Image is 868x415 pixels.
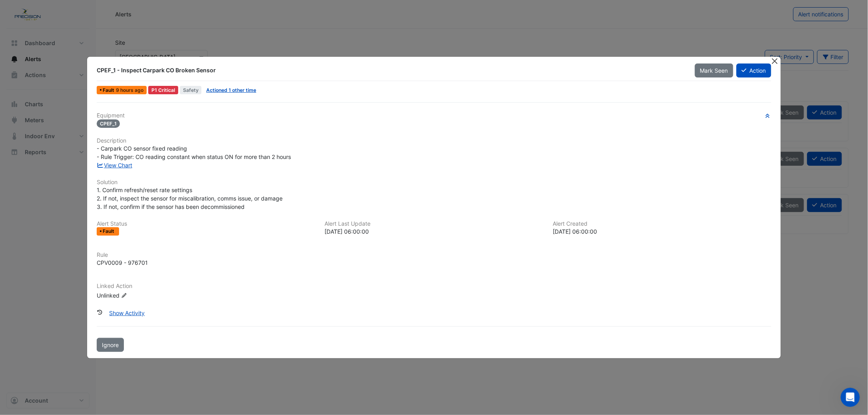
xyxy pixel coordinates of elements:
button: Action [737,64,771,77]
span: 1. Confirm refresh/reset rate settings 2. If not, inspect the sensor for miscalibration, comms is... [97,187,283,210]
button: Mark Seen [695,64,733,77]
h6: Rule [97,252,771,258]
h6: Solution [97,179,771,186]
div: [DATE] 06:00:00 [325,227,543,236]
span: Fault [103,229,116,234]
fa-icon: Edit Linked Action [121,292,127,298]
h6: Alert Status [97,220,315,227]
span: Mark Seen [700,67,728,74]
a: Actioned 1 other time [206,87,256,93]
div: CPEF_1 - Inspect Carpark CO Broken Sensor [97,66,685,74]
h6: Description [97,137,771,144]
span: - Carpark CO sensor fixed reading - Rule Trigger: CO reading constant when status ON for more tha... [97,145,291,160]
div: CPV0009 - 976701 [97,258,148,267]
h6: Alert Last Update [325,220,543,227]
h6: Alert Created [553,220,771,227]
a: View Chart [97,162,132,169]
div: [DATE] 06:00:00 [553,227,771,236]
button: Ignore [97,338,124,352]
h6: Linked Action [97,283,771,290]
button: Close [771,57,779,65]
iframe: Intercom live chat [841,388,860,407]
span: Fault [103,88,116,93]
div: Unlinked [97,291,193,299]
h6: Equipment [97,112,771,119]
button: Show Activity [104,306,150,320]
div: P1 Critical [148,86,178,94]
span: Mon 01-Sep-2025 06:00 AEST [116,87,144,93]
span: Safety [180,86,202,94]
span: Ignore [102,342,119,348]
span: CPEF_1 [97,119,120,128]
